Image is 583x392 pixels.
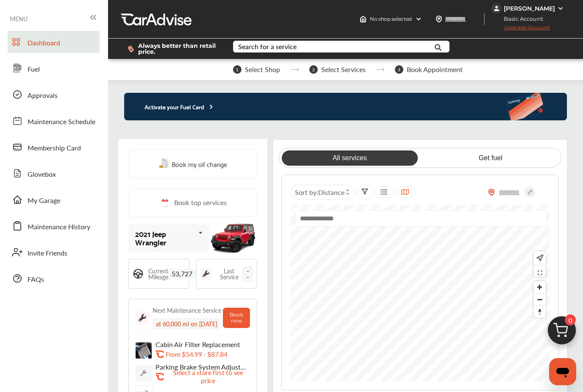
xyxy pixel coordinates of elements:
[541,312,582,353] img: cart_icon.3d0951e8.svg
[28,38,60,49] span: Dashboard
[8,110,100,132] a: Maintenance Schedule
[360,16,366,22] img: header-home-logo.8d720a4f.svg
[128,189,257,217] a: Book top services
[10,15,28,22] span: MENU
[136,342,152,359] img: cabin-air-filter-replacement-thumb.jpg
[290,68,299,71] img: stepper-arrow.e24c07c6.svg
[492,14,550,23] span: Basic Account
[28,117,95,128] span: Maintenance Schedule
[290,205,555,381] canvas: Map
[488,189,495,196] img: location_vector_orange.38f05af8.svg
[172,158,227,170] span: Book my oil change
[223,308,250,328] button: Book now
[407,66,463,73] span: Book Appointment
[549,358,576,385] iframe: Button to launch messaging window
[422,150,558,166] a: Get fuel
[8,215,100,237] a: Maintenance History
[155,363,249,371] p: Parking Brake System Adjustment
[8,241,100,263] a: Invite Friends
[535,253,544,263] img: recenter.ce011a49.svg
[8,31,100,53] a: Dashboard
[28,274,44,285] span: FAQs
[233,65,242,74] span: 1
[504,5,555,12] div: [PERSON_NAME]
[533,281,546,293] button: Zoom in
[533,306,546,318] button: Reset bearing to north
[166,368,250,384] p: Select a store first to see price
[153,306,221,314] div: Next Maintenance Service
[132,268,144,280] img: steering_logo
[158,158,169,169] img: oil-change.e5047c97.svg
[28,143,81,154] span: Membership Card
[148,268,168,280] span: Current Mileage
[168,269,196,278] span: 53,727
[395,65,403,74] span: 3
[136,365,152,381] img: default_wrench_icon.d1a43860.svg
[533,294,546,306] span: Zoom out
[8,83,100,106] a: Approvals
[491,24,550,35] span: Upgrade Account
[136,334,250,334] img: border-line.da1032d4.svg
[242,266,253,281] span: --
[557,5,564,12] img: WGsFRI8htEPBVLJbROoPRyZpYNWhNONpIPPETTm6eUC0GeLEiAAAAAElFTkSuQmCC
[8,162,100,184] a: Glovebox
[8,136,100,158] a: Membership Card
[159,197,170,208] img: cal_icon.0803b883.svg
[28,64,40,75] span: Fuel
[533,306,546,318] span: Reset bearing to north
[174,197,227,208] span: Book top services
[153,318,221,330] div: at 60,000 mi on [DATE]
[166,350,228,358] p: From $54.99 - $87.84
[138,43,219,55] span: Always better than retail price.
[484,13,485,25] img: header-divider.bc55588e.svg
[8,267,100,289] a: FAQs
[309,65,318,74] span: 2
[8,189,100,211] a: My Garage
[124,102,215,111] p: Activate your Fuel Card
[28,195,60,206] span: My Garage
[370,16,412,22] span: No shop selected
[28,248,67,259] span: Invite Friends
[128,45,134,53] img: dollor_label_vector.a70140d1.svg
[238,43,297,50] div: Search for a service
[436,16,442,22] img: location_vector.a44bc228.svg
[28,169,56,180] span: Glovebox
[491,3,502,14] img: jVpblrzwTbfkPYzPPzSLxeg0AAAAASUVORK5CYII=
[135,229,195,246] div: 2021 Jeep Wrangler
[155,340,249,348] p: Cabin Air Filter Replacement
[200,268,212,280] img: maintenance_logo
[8,57,100,79] a: Fuel
[216,268,242,280] span: Last Service
[28,90,58,101] span: Approvals
[209,220,257,256] img: mobile_13881_st0640_046.jpg
[376,68,385,71] img: stepper-arrow.e24c07c6.svg
[533,293,546,306] button: Zoom out
[245,66,280,73] span: Select Shop
[415,16,422,22] img: header-down-arrow.9dd2ce7d.svg
[565,314,576,325] span: 0
[136,311,149,325] img: maintenance_logo
[28,222,90,233] span: Maintenance History
[158,158,227,170] a: Book my oil change
[321,66,366,73] span: Select Services
[282,150,418,166] a: All services
[295,187,344,197] span: Sort by :
[505,93,567,120] img: activate-banner.5eeab9f0af3a0311e5fa.png
[318,187,344,197] span: Distance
